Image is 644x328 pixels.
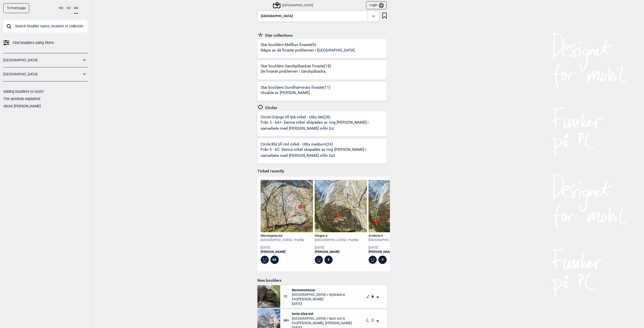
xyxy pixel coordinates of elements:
span: Star collections [263,33,293,38]
a: The symbols explained [3,97,40,101]
a: [PERSON_NAME] [369,250,412,254]
div: Star boulders: Sundhammars finaste (11) [261,85,330,101]
span: FA: [PERSON_NAME] [292,297,345,301]
button: Login [366,1,387,10]
div: Circle: Blå till röd cirkel - Utby medium (24) [261,142,387,164]
div: [DATE] [369,246,412,250]
p: Utvalda av [PERSON_NAME]. [261,90,329,96]
div: [GEOGRAPHIC_DATA] > Partille [369,238,412,242]
div: 4 [378,256,387,264]
a: [PERSON_NAME] [261,250,304,254]
img: Stegen [315,180,367,232]
h1: Ticked recently [257,169,387,174]
span: [DATE] [292,301,345,306]
div: 4 [325,256,333,264]
div: Star boulders: Sandsjöbackas finaste (18) [261,64,331,80]
div: [GEOGRAPHIC_DATA] > Partille [315,238,358,242]
a: Find boulders using filters [3,39,88,46]
img: Aretemi [369,180,421,232]
a: [GEOGRAPHIC_DATA] [3,71,81,78]
div: Aretemi , [369,234,412,238]
p: Några av de finaste problemen i [GEOGRAPHIC_DATA]. [261,48,355,53]
span: Find boulders using filters [13,39,54,46]
span: 4 [326,234,327,238]
span: FA: [PERSON_NAME], [PERSON_NAME] [292,321,352,325]
a: To front page [3,3,29,13]
div: 6A [270,256,279,264]
p: Från 3 - 6A+. Denna cirkel skapades av mig [PERSON_NAME] i samarbete med [PERSON_NAME] inför Gö [261,120,385,131]
a: About [PERSON_NAME] [3,104,41,108]
span: Circles [263,105,277,110]
a: [GEOGRAPHIC_DATA] [3,57,81,64]
a: Circle:Orange till blå cirkel - Utby lätt(28)Från 3 - 6A+. Denna cirkel skapades av mig [PERSON_N... [257,111,387,136]
a: Circle:Blå till röd cirkel - Utby medium(24)Från 5 - 6C. Denna cirkel skapades av mig [PERSON_NAM... [257,138,387,164]
button: EN [74,3,78,14]
a: Star boulders:Sundhammars finaste(11)Utvalda av [PERSON_NAME]. [257,82,387,101]
button: [GEOGRAPHIC_DATA] [257,11,379,22]
input: Search boulder name, location or collection [3,20,88,33]
button: SV [67,3,71,13]
span: 7C [284,295,292,299]
span: Necronomicon [292,288,345,292]
div: Necronomicon7CNecronomicon[GEOGRAPHIC_DATA] > SydvästraFA:[PERSON_NAME][DATE] [257,285,387,308]
a: Star boulders:Mellbys finaste(9)Några av de finaste problemen i [GEOGRAPHIC_DATA]. [257,39,387,58]
button: NO [59,3,63,13]
a: Star boulders:Sandsjöbackas finaste(18)De finaste problemen i Sandsjöbacka. [257,60,387,80]
span: [GEOGRAPHIC_DATA] > Norr om G [292,316,352,321]
span: Iacta alea est [292,311,352,316]
p: Från 5 - 6C. Denna cirkel skapades av mig [PERSON_NAME] i samarbete med [PERSON_NAME] inför Göt [261,147,385,159]
div: [DATE] [315,246,358,250]
div: Circle: Orange till blå cirkel - Utby lätt (28) [261,115,387,136]
a: Adding boulders to Gryttr [3,89,44,93]
span: [GEOGRAPHIC_DATA] [261,14,293,18]
img: Necronomicon [257,285,280,308]
img: Morningstar [261,180,313,232]
h1: New boulders [257,278,387,283]
div: [GEOGRAPHIC_DATA] > Partille [261,238,304,242]
div: Morningstar , [261,234,304,238]
a: [PERSON_NAME] [315,250,358,254]
span: 6A [279,234,283,238]
span: [GEOGRAPHIC_DATA] > Sydvästra [292,292,345,297]
span: 4 [381,234,383,238]
div: [GEOGRAPHIC_DATA] [274,2,313,8]
div: Star boulders: Mellbys finaste (9) [261,42,357,58]
span: 6B+ [284,318,292,323]
div: [DATE] [261,246,304,250]
p: De finaste problemen i Sandsjöbacka. [261,69,330,74]
div: Stegen , [315,234,358,238]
